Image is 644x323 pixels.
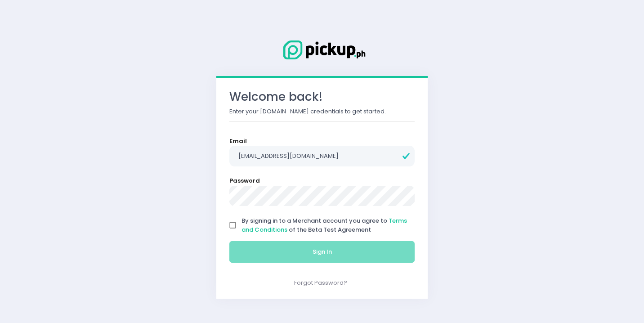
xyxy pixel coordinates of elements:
span: Sign In [313,247,332,256]
h3: Welcome back! [229,90,415,104]
a: Terms and Conditions [241,216,407,234]
span: By signing in to a Merchant account you agree to of the Beta Test Agreement [241,216,407,234]
label: Email [229,137,247,146]
a: Forgot Password? [294,278,347,287]
p: Enter your [DOMAIN_NAME] credentials to get started. [229,107,415,116]
button: Sign In [229,241,415,263]
label: Password [229,176,260,185]
input: Email [229,146,415,166]
img: Logo [277,39,367,61]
